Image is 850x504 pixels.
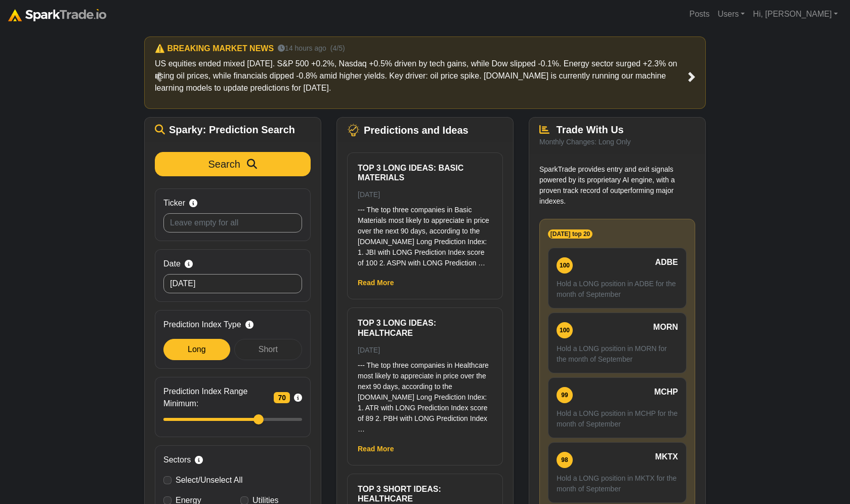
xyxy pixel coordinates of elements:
a: Read More [358,445,394,453]
span: Date [163,258,181,270]
span: [DATE] top 20 [548,229,592,239]
a: Read More [358,279,394,287]
span: Ticker [163,197,185,209]
small: [DATE] [358,190,380,199]
span: Predictions and Ideas [364,124,469,136]
small: Monthly Changes: Long Only [539,138,631,146]
p: --- The top three companies in Healthcare most likely to appreciate in price over the next 90 day... [358,360,492,435]
span: Sparky: Prediction Search [169,124,295,136]
button: Search [155,152,311,176]
span: Long [188,345,206,354]
div: Short [234,339,302,360]
small: (4/5) [330,43,345,54]
div: 98 [557,452,573,468]
p: SparkTrade provides entry and exit signals powered by its proprietary AI engine, with a proven tr... [539,164,695,207]
span: MKTX [655,451,678,463]
a: 100 MORN Hold a LONG position in MORN for the month of September [548,313,687,373]
h6: Top 3 Long ideas: Healthcare [358,318,492,337]
span: Prediction Index Type [163,319,241,331]
h6: Top 3 Short ideas: Healthcare [358,484,492,503]
span: MCHP [654,386,678,398]
p: Hold a LONG position in ADBE for the month of September [557,279,678,300]
div: 100 [557,257,573,274]
a: Top 3 Long ideas: Healthcare [DATE] --- The top three companies in Healthcare most likely to appr... [358,318,492,434]
div: 99 [557,387,573,403]
span: Short [259,345,278,354]
span: Sectors [163,454,191,466]
span: 70 [274,392,290,403]
a: 100 ADBE Hold a LONG position in ADBE for the month of September [548,248,687,308]
span: MORN [653,321,678,333]
a: Hi, [PERSON_NAME] [749,4,842,24]
p: Hold a LONG position in MKTX for the month of September [557,473,678,494]
span: Search [208,159,240,170]
span: ADBE [655,256,678,268]
p: Hold a LONG position in MCHP for the month of September [557,408,678,430]
p: --- The top three companies in Basic Materials most likely to appreciate in price over the next 9... [358,205,492,268]
small: [DATE] [358,346,380,354]
input: Leave empty for all [163,213,302,232]
span: Trade With Us [557,124,624,135]
a: 99 MCHP Hold a LONG position in MCHP for the month of September [548,377,687,438]
h6: ⚠️ BREAKING MARKET NEWS [155,44,274,53]
a: 98 MKTX Hold a LONG position in MKTX for the month of September [548,442,687,503]
img: sparktrade.png [8,9,106,21]
small: 14 hours ago [278,43,326,54]
h6: Top 3 Long ideas: Basic Materials [358,163,492,182]
a: Users [713,4,749,24]
p: US equities ended mixed [DATE]. S&P 500 +0.2%, Nasdaq +0.5% driven by tech gains, while Dow slipp... [155,58,695,94]
span: Prediction Index Range Minimum: [163,385,270,410]
div: Long [163,339,230,360]
div: 100 [557,322,573,338]
a: Posts [685,4,713,24]
p: Hold a LONG position in MORN for the month of September [557,343,678,365]
span: Select/Unselect All [176,476,243,484]
a: Top 3 Long ideas: Basic Materials [DATE] --- The top three companies in Basic Materials most like... [358,163,492,268]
